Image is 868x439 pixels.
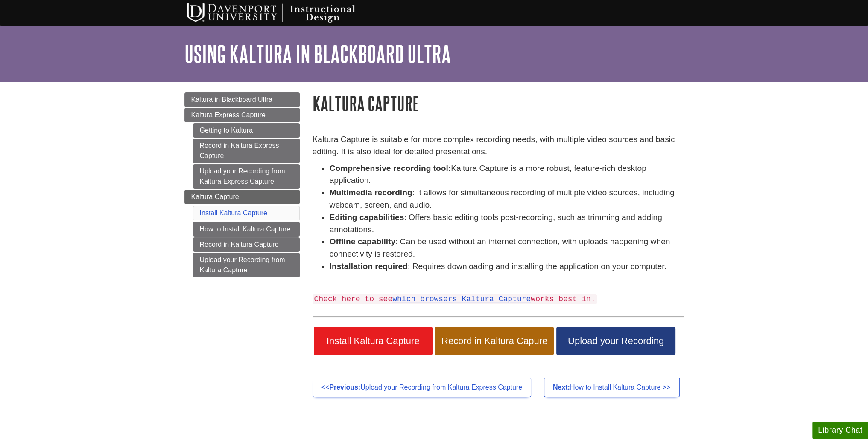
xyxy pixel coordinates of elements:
a: Upload your Recording from Kaltura Express Capture [193,164,300,189]
strong: Editing capabilities [330,213,404,222]
a: Using Kaltura in Blackboard Ultra [184,40,451,67]
span: Upload your Recording [563,335,669,347]
a: Kaltura Capture [184,190,300,204]
h1: Kaltura Capture [313,92,684,114]
li: : Offers basic editing tools post-recording, such as trimming and adding annotations. [330,211,684,236]
div: Guide Page Menu [184,92,300,277]
a: which browsers Kaltura Capture [392,295,531,303]
span: Kaltura Express Capture [191,111,266,118]
a: Upload your Recording from Kaltura Capture [193,253,300,277]
a: Record in Kaltura Express Capture [193,139,300,163]
a: Record in Kaltura Capture [193,237,300,252]
button: Library Chat [812,422,868,439]
li: : Can be used without an internet connection, with uploads happening when connectivity is restored. [330,236,684,260]
code: Check here to see works best in. [313,294,597,304]
a: Record in Kaltura Capure [435,327,554,355]
a: Kaltura Express Capture [184,108,300,122]
a: Install Kaltura Capture [314,327,433,355]
span: Install Kaltura Capture [320,335,426,347]
strong: Comprehensive recording tool: [330,164,451,173]
span: Record in Kaltura Capure [441,335,547,347]
a: Install Kaltura Capture [200,209,267,217]
a: How to Install Kaltura Capture [193,222,300,237]
strong: Multimedia recording [330,188,412,197]
a: Getting to Kaltura [193,123,300,138]
a: <<Previous:Upload your Recording from Kaltura Express Capture [313,378,531,397]
a: Kaltura in Blackboard Ultra [184,92,300,107]
p: Kaltura Capture is suitable for more complex recording needs, with multiple video sources and bas... [313,133,684,158]
strong: Next: [553,384,570,391]
li: : It allows for simultaneous recording of multiple video sources, including webcam, screen, and a... [330,187,684,211]
li: : Requires downloading and installing the application on your computer. [330,260,684,273]
strong: Previous: [329,384,360,391]
li: Kaltura Capture is a more robust, feature-rich desktop application. [330,162,684,187]
span: Kaltura in Blackboard Ultra [191,96,272,103]
img: Davenport University Instructional Design [180,2,385,23]
strong: Installation required [330,262,408,271]
a: Next:How to Install Kaltura Capture >> [544,378,680,397]
a: Upload your Recording [556,327,675,355]
strong: Offline capability [330,237,396,246]
span: Kaltura Capture [191,193,239,200]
